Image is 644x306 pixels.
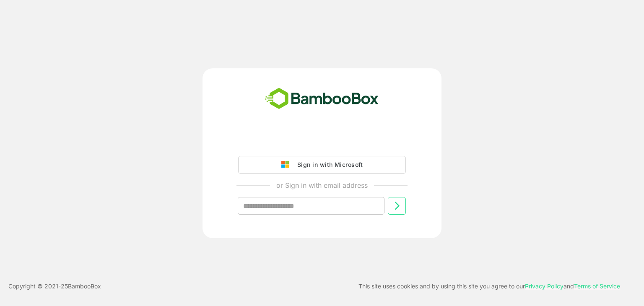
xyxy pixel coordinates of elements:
[574,283,620,290] a: Terms of Service
[293,159,363,170] div: Sign in with Microsoft
[358,281,620,291] p: This site uses cookies and by using this site you agree to our and
[525,283,563,290] a: Privacy Policy
[8,281,101,291] p: Copyright © 2021- 25 BambooBox
[276,180,368,190] p: or Sign in with email address
[281,161,293,169] img: google
[260,85,383,113] img: bamboobox
[238,156,406,174] button: Sign in with Microsoft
